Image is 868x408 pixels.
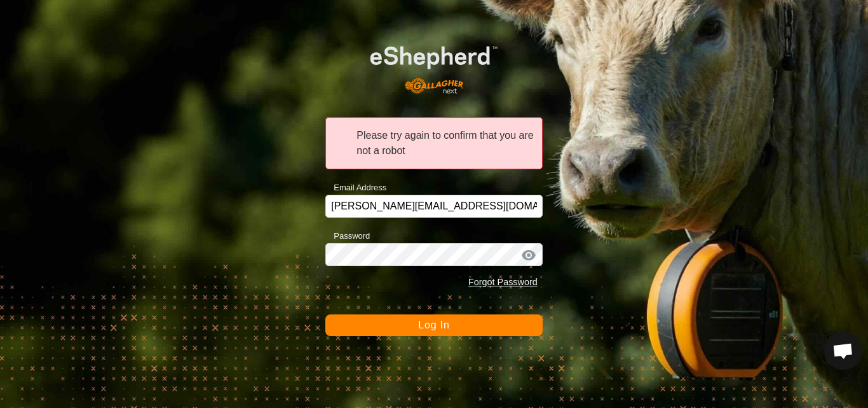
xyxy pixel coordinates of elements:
[325,117,543,169] div: Please try again to confirm that you are not a robot
[824,332,862,370] div: Open chat
[347,28,520,102] img: E-shepherd Logo
[325,181,386,194] label: Email Address
[325,314,543,336] button: Log In
[325,230,370,243] label: Password
[418,320,449,330] span: Log In
[468,277,538,287] a: Forgot Password
[325,195,543,218] input: Email Address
